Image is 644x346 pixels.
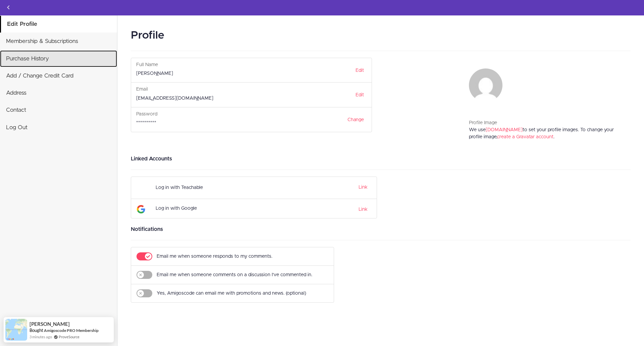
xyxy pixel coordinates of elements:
[359,205,368,213] a: Link
[137,205,145,213] img: Google Logo
[136,268,329,281] form: Email me when someone comments on a discussion I've commented in.
[136,111,157,118] label: Password
[30,321,70,327] span: [PERSON_NAME]
[497,135,553,139] a: create a Gravatar account
[1,16,117,33] a: Edit Profile
[136,70,173,77] label: [PERSON_NAME]
[136,250,329,263] form: Email me when someone responds to my comments.
[351,65,368,76] a: Edit
[131,225,631,233] h3: Notifications
[136,287,329,300] form: Yes, Amigoscode can email me with promotions and news. (optional)
[131,155,631,163] h3: Linked Accounts
[30,334,52,340] span: 3 minutes ago
[469,127,626,148] div: We use to set your profile images. To change your profile image, .
[30,328,43,333] span: Bought
[136,61,158,68] label: Full Name
[5,319,27,341] img: provesource social proof notification image
[351,89,368,101] a: Edit
[357,183,368,191] button: Link
[44,328,99,333] a: Amigoscode PRO Membership
[156,202,308,215] div: Log in with Google
[136,95,213,102] label: [EMAIL_ADDRESS][DOMAIN_NAME]
[359,185,368,190] a: Link
[469,119,626,127] div: Profile Image
[469,68,502,102] img: nikola.jvnvc93@gmail.com
[4,3,12,11] svg: Back to courses
[343,114,368,126] a: Change
[136,86,148,93] label: Email
[59,335,79,339] a: ProveSource
[131,28,631,44] h2: Profile
[156,182,308,194] div: Log in with Teachable
[486,128,523,132] a: [DOMAIN_NAME]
